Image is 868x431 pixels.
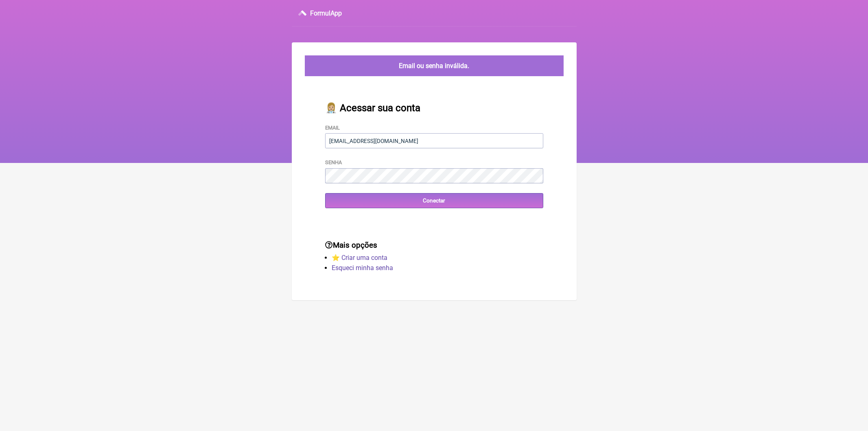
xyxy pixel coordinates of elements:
[332,254,387,262] a: ⭐️ Criar uma conta
[325,241,543,250] h3: Mais opções
[310,9,342,17] h3: FormulApp
[325,125,340,131] label: Email
[325,102,543,114] h2: 👩🏼‍⚕️ Acessar sua conta
[305,55,564,76] div: Email ou senha inválida.
[332,264,393,272] a: Esqueci minha senha
[325,193,543,208] input: Conectar
[325,159,342,165] label: Senha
